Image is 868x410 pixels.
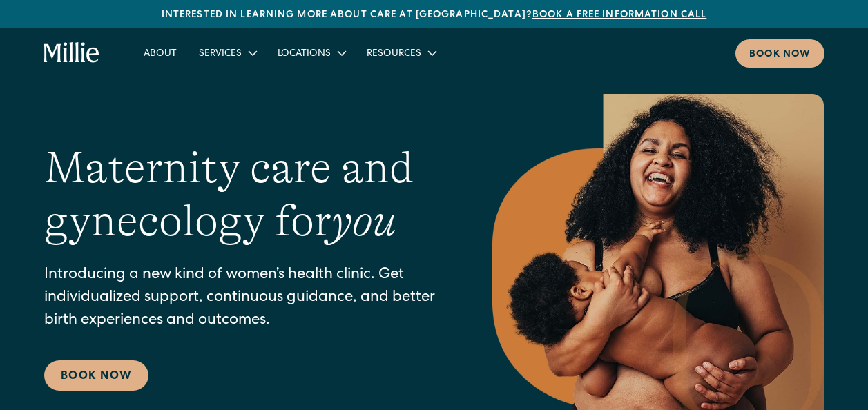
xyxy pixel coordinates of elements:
div: Services [188,41,267,64]
a: Book Now [44,360,148,391]
a: About [133,41,188,64]
div: Resources [367,47,421,61]
div: Resources [356,41,446,64]
a: Book a free information call [532,10,706,20]
div: Locations [267,41,356,64]
a: Book now [735,39,824,68]
div: Book now [749,48,811,62]
div: Services [199,47,242,61]
p: Introducing a new kind of women’s health clinic. Get individualized support, continuous guidance,... [44,264,437,333]
a: home [44,42,99,64]
div: Locations [278,47,331,61]
em: you [331,196,396,246]
h1: Maternity care and gynecology for [44,141,437,248]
